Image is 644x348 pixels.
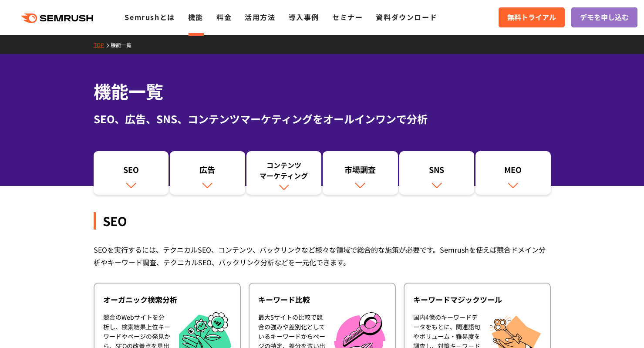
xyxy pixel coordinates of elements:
h1: 機能一覧 [94,78,551,104]
div: SNS [404,164,470,179]
div: 市場調査 [327,164,394,179]
a: 機能 [188,12,203,22]
div: オーガニック検索分析 [103,294,231,305]
a: Semrushとは [125,12,175,22]
a: 市場調査 [323,151,398,195]
a: TOP [94,41,111,48]
div: キーワード比較 [258,294,386,305]
div: SEO、広告、SNS、コンテンツマーケティングをオールインワンで分析 [94,111,551,127]
a: セミナー [332,12,363,22]
span: デモを申し込む [580,12,629,23]
a: SNS [399,151,475,195]
a: 無料トライアル [499,7,565,27]
a: MEO [475,151,551,195]
a: SEO [94,151,169,195]
div: SEOを実行するには、テクニカルSEO、コンテンツ、バックリンクなど様々な領域で総合的な施策が必要です。Semrushを使えば競合ドメイン分析やキーワード調査、テクニカルSEO、バックリンク分析... [94,243,551,269]
a: 機能一覧 [111,41,138,48]
a: デモを申し込む [571,7,637,27]
div: MEO [480,164,546,179]
div: SEO [94,212,551,230]
a: 広告 [170,151,245,195]
a: 資料ダウンロード [376,12,437,22]
a: 料金 [216,12,232,22]
div: SEO [98,164,165,179]
a: コンテンツマーケティング [246,151,322,195]
div: コンテンツ マーケティング [251,160,317,181]
a: 活用方法 [245,12,275,22]
div: キーワードマジックツール [413,294,541,305]
div: 広告 [174,164,241,179]
a: 導入事例 [289,12,319,22]
span: 無料トライアル [507,12,556,23]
